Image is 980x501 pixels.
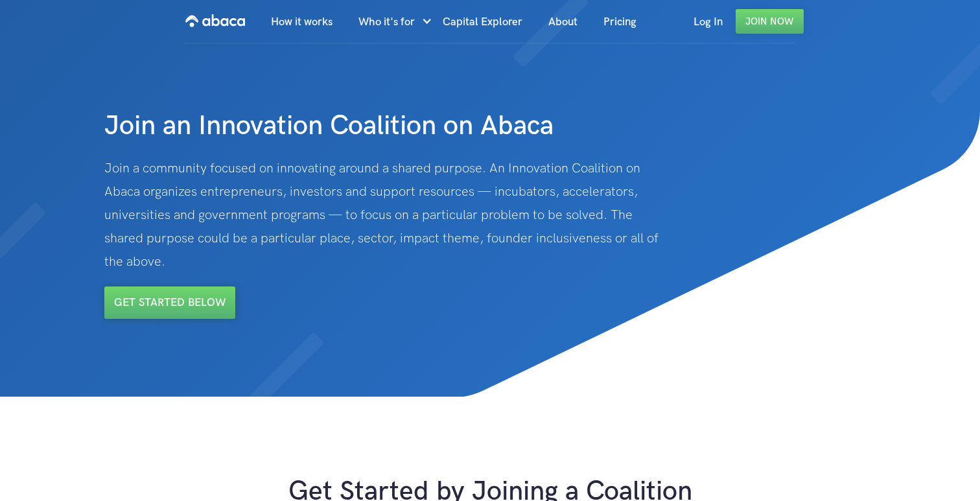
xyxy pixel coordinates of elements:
a: GET STARTED BELOW [104,286,235,319]
a: Join Now [736,9,804,34]
img: Abaca logo [185,10,245,31]
strong: Join an Innovation Coalition on Abaca [104,110,554,143]
p: Join a community focused on innovating around a shared purpose. An Innovation Coalition on Abaca ... [104,157,710,274]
